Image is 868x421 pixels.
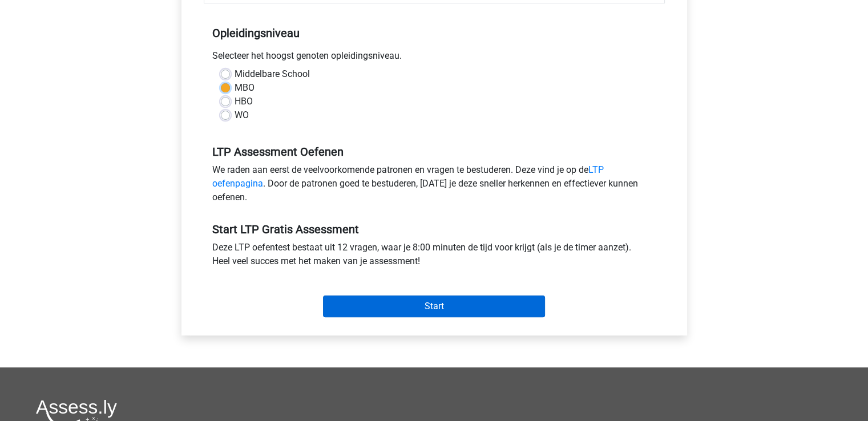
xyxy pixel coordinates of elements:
[235,81,255,95] label: MBO
[235,95,253,108] label: HBO
[212,145,656,159] h5: LTP Assessment Oefenen
[235,67,310,81] label: Middelbare School
[204,163,665,209] div: We raden aan eerst de veelvoorkomende patronen en vragen te bestuderen. Deze vind je op de . Door...
[235,108,249,122] label: WO
[204,241,665,273] div: Deze LTP oefentest bestaat uit 12 vragen, waar je 8:00 minuten de tijd voor krijgt (als je de tim...
[323,295,545,317] input: Start
[212,22,656,44] h5: Opleidingsniveau
[204,49,665,67] div: Selecteer het hoogst genoten opleidingsniveau.
[212,222,656,236] h5: Start LTP Gratis Assessment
